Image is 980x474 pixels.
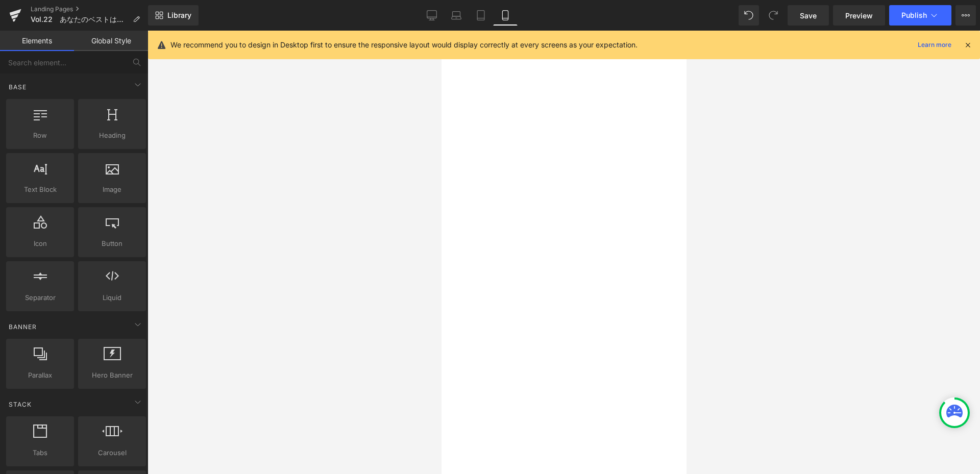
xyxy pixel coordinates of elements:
[81,447,143,458] span: Carousel
[81,370,143,381] span: Hero Banner
[9,447,71,458] span: Tabs
[739,5,759,26] button: Undo
[31,15,129,23] span: Vol.22 あなたのベストはどれ？ファンデーションの種類と選びかた
[763,5,783,26] button: Redo
[833,5,885,26] a: Preview
[800,10,817,21] span: Save
[8,322,38,332] span: Banner
[81,292,143,303] span: Liquid
[9,184,71,195] span: Text Block
[444,5,469,26] a: Laptop
[901,11,927,19] span: Publish
[9,130,71,141] span: Row
[81,238,143,249] span: Button
[914,39,955,51] a: Learn more
[8,82,28,92] span: Base
[955,5,976,26] button: More
[420,5,444,26] a: Desktop
[469,5,493,26] a: Tablet
[9,370,71,381] span: Parallax
[493,5,518,26] a: Mobile
[170,39,638,51] p: We recommend you to design in Desktop first to ensure the responsive layout would display correct...
[845,10,873,21] span: Preview
[8,400,33,409] span: Stack
[889,5,951,26] button: Publish
[81,130,143,141] span: Heading
[31,5,148,13] a: Landing Pages
[74,31,148,51] a: Global Style
[148,5,199,26] a: New Library
[9,238,71,249] span: Icon
[167,11,191,20] span: Library
[81,184,143,195] span: Image
[9,292,71,303] span: Separator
